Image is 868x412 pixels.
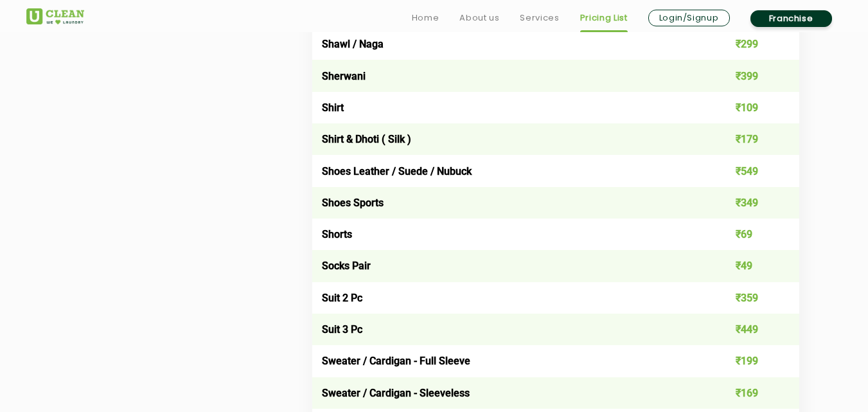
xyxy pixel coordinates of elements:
[312,345,702,377] td: Sweater / Cardigan - Full Sleeve
[312,28,702,60] td: Shawl / Naga
[702,282,799,314] td: ₹359
[702,60,799,91] td: ₹399
[312,377,702,409] td: Sweater / Cardigan - Sleeveless
[312,92,702,123] td: Shirt
[702,155,799,186] td: ₹549
[648,10,730,26] a: Login/Signup
[312,155,702,186] td: Shoes Leather / Suede / Nubuck
[312,314,702,345] td: Suit 3 Pc
[312,187,702,219] td: Shoes Sports
[702,123,799,155] td: ₹179
[580,10,628,26] a: Pricing List
[459,10,499,26] a: About us
[702,345,799,377] td: ₹199
[312,219,702,250] td: Shorts
[312,282,702,314] td: Suit 2 Pc
[702,187,799,219] td: ₹349
[702,92,799,123] td: ₹109
[312,60,702,91] td: Sherwani
[312,250,702,282] td: Socks Pair
[26,8,84,24] img: UClean Laundry and Dry Cleaning
[312,123,702,155] td: Shirt & Dhoti ( Silk )
[702,219,799,250] td: ₹69
[412,10,439,26] a: Home
[702,28,799,60] td: ₹299
[702,250,799,282] td: ₹49
[520,10,559,26] a: Services
[702,314,799,345] td: ₹449
[702,377,799,409] td: ₹169
[750,10,832,27] a: Franchise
